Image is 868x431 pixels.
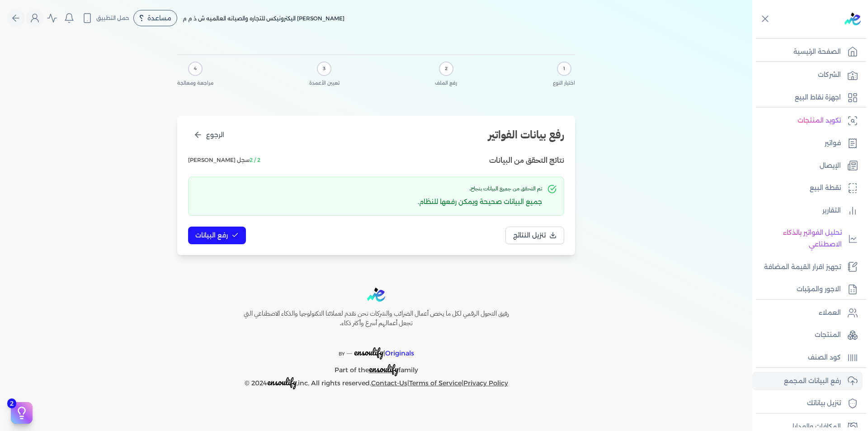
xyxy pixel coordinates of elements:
a: اجهزة نقاط البيع [752,88,863,107]
p: فواتير [825,137,841,149]
div: مساعدة [133,10,177,26]
a: Contact-Us [371,379,407,387]
span: Originals [385,349,414,357]
span: سجل [PERSON_NAME] [188,156,260,164]
p: نقطة البيع [810,182,841,194]
p: الصفحة الرئيسية [793,46,841,58]
p: Part of the family [224,360,528,376]
button: رفع البيانات [188,227,246,244]
span: 1 [563,65,565,72]
span: 4 [194,65,197,72]
h3: نتائج التحقق من البيانات [489,154,564,166]
p: الشركات [818,69,841,81]
a: الإيصال [752,156,863,175]
span: اختيار النوع [553,80,575,87]
a: فواتير [752,134,863,153]
p: الإيصال [820,160,841,172]
a: تحليل الفواتير بالذكاء الاصطناعي [752,223,863,254]
img: logo [367,288,385,302]
h6: رفيق التحول الرقمي لكل ما يخص أعمال الضرائب والشركات نحن نقدم لعملائنا التكنولوجيا والذكاء الاصطن... [224,309,528,328]
p: تجهيز اقرار القيمة المضافة [764,261,841,273]
span: [PERSON_NAME] اليكترونيكس للتجاره والصيانه العالميه ش ذ م م [183,15,344,22]
span: 2 [7,398,16,408]
button: الرجوع [188,127,230,143]
span: الرجوع [206,130,224,140]
p: المنتجات [815,329,841,341]
p: العملاء [819,307,841,319]
span: تعيين الأعمدة [309,80,340,87]
a: كود الصنف [752,348,863,367]
span: 2 / 2 [250,156,260,163]
span: رفع البيانات [195,231,228,240]
p: رفع البيانات المجمع [784,375,841,387]
a: المنتجات [752,326,863,345]
a: الاجور والمرتبات [752,280,863,299]
span: ensoulify [267,375,297,389]
span: مساعدة [147,15,171,21]
span: ensoulify [354,345,383,359]
span: BY [339,351,345,357]
span: تنزيل النتائج [513,231,546,240]
button: تنزيل النتائج [505,227,564,244]
span: حمل التطبيق [96,14,129,22]
p: التقارير [822,205,841,217]
p: اجهزة نقاط البيع [795,92,841,104]
button: 2 [11,402,33,424]
h3: تم التحقق من جميع البيانات بنجاح. [418,185,542,193]
p: تكويد المنتجات [797,115,841,127]
span: رفع الملف [435,80,457,87]
span: ensoulify [369,362,398,376]
p: كود الصنف [808,352,841,364]
h2: رفع بيانات الفواتير [488,127,564,143]
button: حمل التطبيق [80,10,132,26]
a: نقطة البيع [752,179,863,198]
a: Privacy Policy [463,379,508,387]
span: 3 [323,65,325,72]
a: رفع البيانات المجمع [752,372,863,391]
img: logo [844,13,861,25]
a: التقارير [752,201,863,220]
p: © 2024 ,inc. All rights reserved. | | [224,376,528,389]
sup: __ [347,348,352,354]
a: ensoulify [369,366,398,374]
a: الصفحة الرئيسية [752,43,863,62]
span: مراجعة ومعالجة [177,80,213,87]
span: 2 [445,65,448,72]
a: الشركات [752,66,863,85]
a: Terms of Service [409,379,462,387]
a: العملاء [752,303,863,322]
p: تنزيل بياناتك [807,398,841,409]
p: جميع البيانات صحيحة ويمكن رفعها للنظام. [418,196,542,208]
p: | [224,336,528,360]
a: تكويد المنتجات [752,111,863,130]
a: تجهيز اقرار القيمة المضافة [752,258,863,277]
p: الاجور والمرتبات [797,284,841,295]
a: تنزيل بياناتك [752,394,863,413]
p: تحليل الفواتير بالذكاء الاصطناعي [757,227,842,250]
